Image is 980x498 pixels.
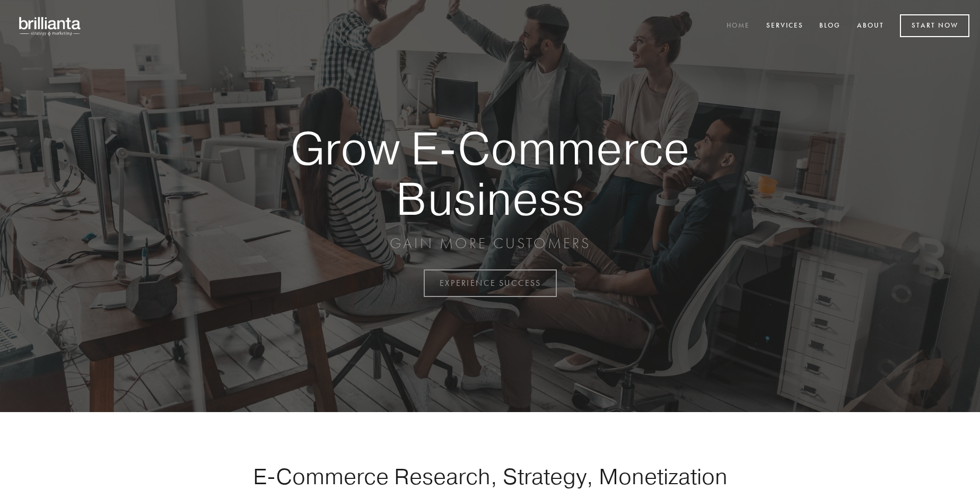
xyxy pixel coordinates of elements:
img: brillianta - research, strategy, marketing [11,11,90,41]
h1: E-Commerce Research, Strategy, Monetization [220,463,760,490]
a: EXPERIENCE SUCCESS [424,269,557,297]
strong: Grow E-Commerce Business [253,123,727,223]
a: Start Now [900,14,969,37]
a: About [850,18,891,35]
a: Blog [812,18,847,35]
p: GAIN MORE CUSTOMERS [253,234,727,253]
a: Home [720,18,757,35]
a: Services [759,18,810,35]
